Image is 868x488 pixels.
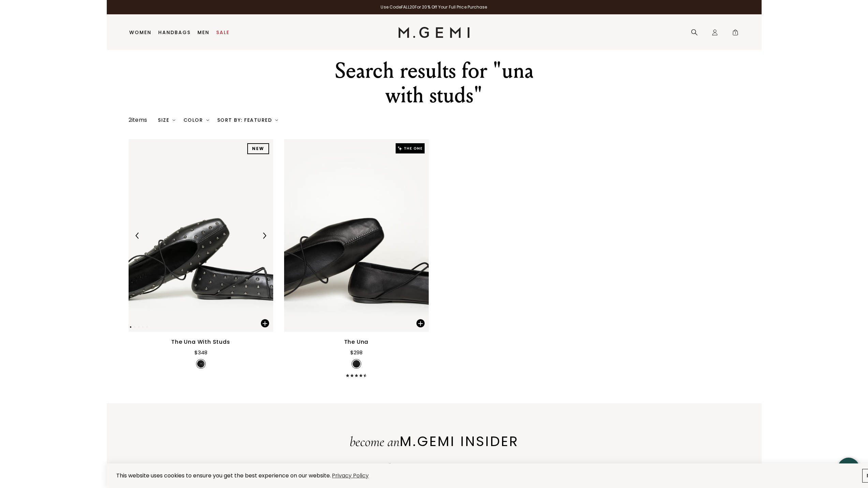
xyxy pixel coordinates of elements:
div: $348 [194,349,207,357]
img: v_7396635869243_SWATCH_50x.jpg [197,360,205,368]
div: Sort By: Featured [217,117,278,123]
img: chevron-down.svg [206,119,209,121]
a: Handbags [158,30,191,35]
button: → [498,458,504,471]
div: 2 items [129,116,147,124]
div: Search results for "una with studs" [316,59,553,108]
a: Sale [216,30,230,35]
span: This website uses cookies to ensure you get the best experience on our website. [116,472,331,479]
span: M.GEMI INSIDER [400,432,519,451]
img: chevron-down.svg [173,119,175,121]
img: v_7263728894011_SWATCH_50x.jpg [353,360,360,368]
span: 1 [732,30,739,37]
span: become an [350,433,400,450]
div: Size [158,117,175,123]
div: Color [183,117,209,123]
img: Next Arrow [261,233,267,239]
img: The Una [284,139,429,332]
a: Men [197,30,209,35]
img: The One tag [396,143,425,153]
div: The Una [344,338,369,346]
input: Enter Email [364,461,498,471]
img: The Una with Studs [129,139,273,332]
div: NEW [247,143,269,154]
a: Women [129,30,151,35]
img: Previous Arrow [134,233,141,239]
strong: FALL20 [401,4,415,10]
img: M.Gemi [398,27,470,38]
a: Privacy Policy (opens in a new tab) [331,472,370,480]
a: The Una$298 [284,139,429,377]
img: chevron-down.svg [275,119,278,121]
a: Previous ArrowNext ArrowThe Una with Studs$348 [129,139,273,377]
div: The Una with Studs [171,338,230,346]
div: $298 [350,349,363,357]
